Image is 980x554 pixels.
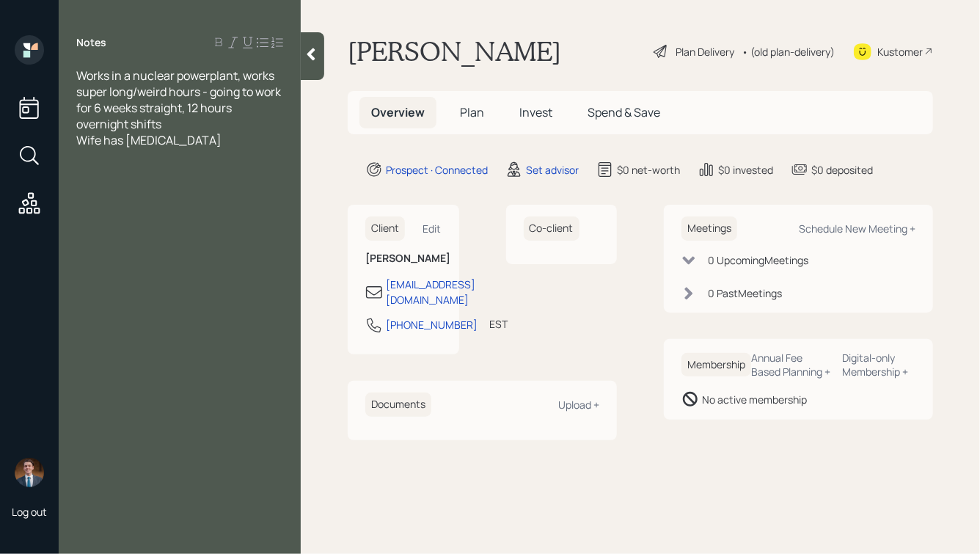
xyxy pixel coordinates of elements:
[799,222,915,236] div: Schedule New Meeting +
[76,35,106,50] label: Notes
[489,316,508,332] div: EST
[558,398,599,412] div: Upload +
[348,35,561,68] h1: [PERSON_NAME]
[460,104,484,120] span: Plan
[843,351,915,379] div: Digital-only Membership +
[15,458,44,487] img: hunter_neumayer.jpg
[681,216,737,241] h6: Meetings
[423,222,442,236] div: Edit
[76,132,222,148] span: Wife has [MEDICAL_DATA]
[681,353,751,377] h6: Membership
[519,104,552,120] span: Invest
[877,44,923,59] div: Kustomer
[386,317,478,332] div: [PHONE_NUMBER]
[365,393,431,417] h6: Documents
[742,44,835,59] div: • (old plan-delivery)
[676,44,734,59] div: Plan Delivery
[12,505,47,519] div: Log out
[751,351,831,379] div: Annual Fee Based Planning +
[708,252,808,268] div: 0 Upcoming Meeting s
[708,285,782,301] div: 0 Past Meeting s
[386,277,475,307] div: [EMAIL_ADDRESS][DOMAIN_NAME]
[811,162,873,178] div: $0 deposited
[365,216,405,241] h6: Client
[365,252,442,265] h6: [PERSON_NAME]
[702,392,807,407] div: No active membership
[617,162,680,178] div: $0 net-worth
[524,216,579,241] h6: Co-client
[386,162,488,178] div: Prospect · Connected
[718,162,773,178] div: $0 invested
[588,104,660,120] span: Spend & Save
[371,104,425,120] span: Overview
[526,162,579,178] div: Set advisor
[76,68,283,132] span: Works in a nuclear powerplant, works super long/weird hours - going to work for 6 weeks straight,...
